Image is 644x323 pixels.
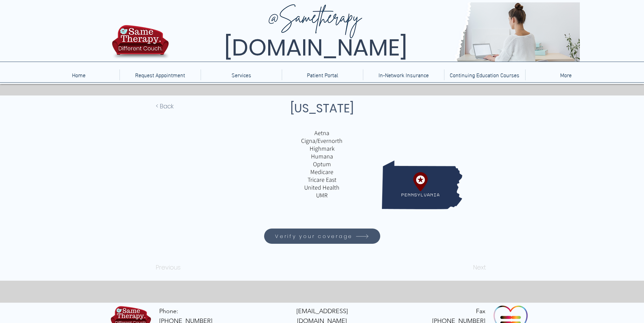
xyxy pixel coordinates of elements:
span: Verify your coverage [275,232,353,240]
a: Continuing Education Courses [444,69,525,80]
img: Same Therapy, Different Couch. TelebehavioralHealth.US [170,2,580,62]
p: Optum [243,160,401,168]
a: Home [38,69,119,80]
button: Next [434,260,486,274]
span: < Back [156,102,173,111]
p: Home [69,69,89,80]
a: In-Network Insurance [363,69,444,80]
p: In-Network Insurance [375,69,432,80]
div: Services [201,69,282,80]
p: Medicare [243,168,401,176]
a: Request Appointment [119,69,201,80]
p: Request Appointment [132,69,188,80]
p: Humana [243,152,401,160]
p: UMR [243,191,401,199]
img: TBH.US [110,24,171,64]
h1: [US_STATE] [246,99,399,117]
a: Patient Portal [282,69,363,80]
p: Continuing Education Courses [446,69,523,80]
a: Verify your coverage [264,229,380,244]
p: United Health [243,184,401,191]
a: < Back [156,99,201,113]
span: [DOMAIN_NAME] [224,31,407,64]
p: Cigna/Evernorth [243,137,401,145]
p: Patient Portal [303,69,342,80]
p: Services [228,69,255,80]
nav: Site [38,69,606,80]
p: More [557,69,575,80]
span: Previous [156,263,181,272]
button: Previous [156,260,201,274]
p: Aetna [243,129,401,137]
p: Tricare East [243,176,401,184]
p: Highmark [243,145,401,152]
img: California [382,145,462,225]
span: Next [473,263,486,272]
